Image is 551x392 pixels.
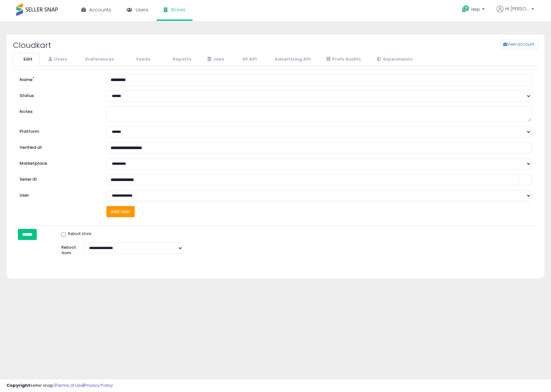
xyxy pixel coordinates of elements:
[40,53,74,66] a: Users
[15,190,101,199] label: User
[15,142,101,151] label: Verified at
[264,53,317,66] a: Advertising API
[495,39,504,49] a: View account
[500,39,538,49] button: View account
[61,231,91,238] label: Reboot store
[369,53,420,66] a: Experiments
[75,53,121,66] a: Preferences
[497,6,534,20] a: Hi [PERSON_NAME]
[15,106,101,115] label: Notes
[89,7,111,13] span: Accounts
[106,206,135,217] button: Add User
[232,53,263,66] a: SP API
[199,53,231,66] a: Jobs
[57,243,78,256] label: Reboot from
[8,41,231,49] h2: Cloudkart
[318,53,368,66] a: Prefs Audits
[136,7,148,13] span: Users
[471,7,480,12] span: Help
[505,6,530,12] span: Hi [PERSON_NAME]
[158,53,198,66] a: Reports
[15,91,101,99] label: Status
[15,75,101,83] label: Name
[122,53,157,66] a: Feeds
[15,158,101,167] label: Marketplace
[15,174,101,183] label: Seller ID
[61,232,66,237] input: Reboot store
[15,126,101,135] label: Platform
[13,53,39,66] a: Edit
[462,5,470,13] i: Get Help
[171,7,185,13] span: Stores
